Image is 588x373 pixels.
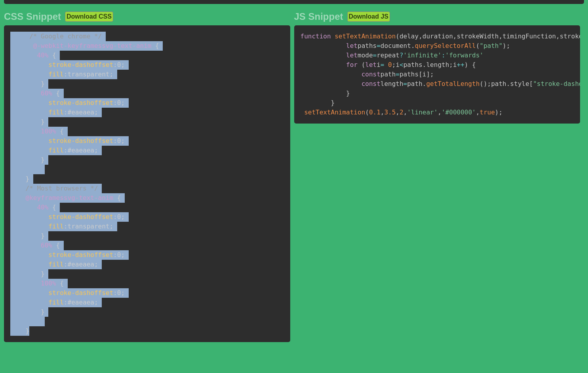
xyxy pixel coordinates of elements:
span: ; [121,99,125,107]
span: fill [48,261,64,268]
span: setTextAnimation [304,108,365,116]
span: stroke-dashoffset [48,251,113,259]
span: 'infinite' [403,51,441,59]
span: : [113,99,117,107]
span: : [113,289,117,297]
span: getTotalLength [426,80,480,88]
span: ; [499,108,503,116]
span: 40% [37,204,48,211]
span: 0 [388,61,392,69]
span: ; [94,261,98,268]
span: ( [476,42,480,49]
span: ; [121,61,125,69]
span: ; [121,251,125,259]
span: ) [502,42,506,49]
span: ; [506,42,510,49]
button: Download CSS [65,11,113,22]
span: ) [495,108,499,116]
span: ; [487,80,491,88]
span: 'linear' [407,108,438,116]
span: , [381,108,384,116]
span: ; [94,147,98,154]
span: ( [362,61,365,69]
span: { [56,89,60,97]
span: : [64,223,68,230]
span: ; [109,70,113,78]
span: . [506,80,510,88]
span: : [113,251,117,259]
span: 100% [41,128,56,135]
span: } [26,175,30,183]
span: ; [121,289,125,297]
span: 100% [41,280,56,287]
span: ; [94,108,98,116]
span: ; [94,299,98,306]
span: const [362,70,381,78]
span: } [41,156,45,164]
span: : [113,213,117,221]
span: const [362,80,381,88]
span: = [396,70,400,78]
span: for [346,61,358,69]
span: } [41,80,45,88]
span: ( [480,80,483,88]
span: ; [449,61,453,69]
span: stroke-dashoffset [48,61,113,69]
span: . [422,61,426,69]
span: ) [483,80,487,88]
span: 2 [400,108,403,116]
span: { [117,194,121,202]
span: 40% [37,51,48,59]
span: , [419,32,422,40]
span: . [422,80,426,88]
span: , [476,108,480,116]
span: fill [48,147,64,154]
span: [ [529,80,533,88]
span: fill [48,108,64,116]
span: ; [430,70,434,78]
span: let [346,42,358,49]
span: } [26,327,30,335]
span: stroke-dashoffset [48,289,113,297]
span: < [400,61,403,69]
span: fill [48,70,64,78]
span: let [365,61,377,69]
span: ; [121,213,125,221]
span: ( [365,108,369,116]
span: } [41,270,45,278]
span: stroke-dashoffset [48,213,113,221]
span: : [64,108,68,116]
span: : [113,137,117,145]
span: function [301,32,331,40]
span: /* Google chrome */ [29,32,102,40]
span: stroke-dashoffset [48,137,113,145]
span: : [64,147,68,154]
span: ( [396,32,400,40]
span: 60% [41,89,52,97]
span: ; [121,137,125,145]
span: @keyframes [26,194,64,202]
span: fill [48,223,64,230]
span: ) [464,61,468,69]
span: [ [419,70,422,78]
span: . [411,42,415,49]
span: fill [48,299,64,306]
span: setTextAnimation [335,32,396,40]
span: 0.1 [369,108,381,116]
span: 'forwards' [445,51,483,59]
span: ; [109,223,113,230]
span: ? [400,51,403,59]
span: svg-text-anim [26,194,114,202]
span: ] [426,70,430,78]
span: "path" [480,42,502,49]
span: { [472,61,476,69]
span: = [373,51,377,59]
h2: CSS Snippet [4,11,61,22]
span: @-webkit-keyframes [33,42,102,49]
span: stroke-dashoffset [48,99,113,107]
span: } [41,232,45,240]
span: : [64,70,68,78]
span: { [52,204,56,211]
span: let [346,51,358,59]
span: } [346,89,350,97]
